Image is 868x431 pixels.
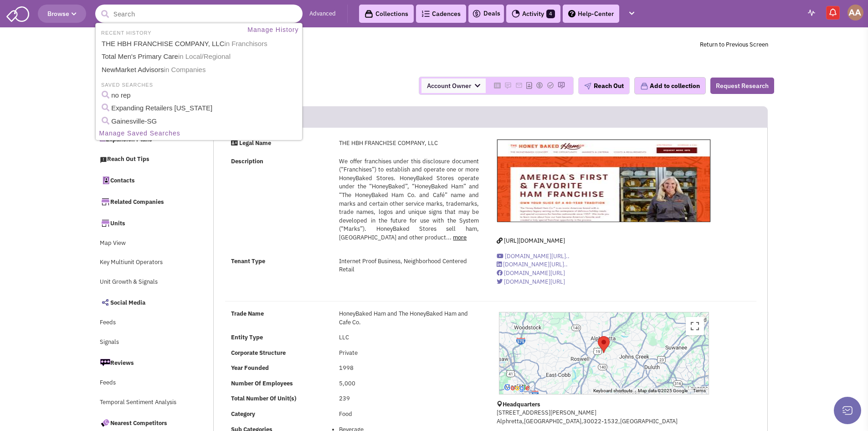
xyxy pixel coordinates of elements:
a: Manage History [245,24,301,36]
a: Deals [472,8,500,19]
button: Request Research [710,78,774,94]
button: Browse [38,5,86,23]
img: plane.png [584,83,591,90]
button: Toggle fullscreen view [686,317,704,335]
b: Headquarters [503,400,540,408]
a: [URL][DOMAIN_NAME] [497,237,565,244]
a: Related Companies [95,192,195,211]
a: Collections [359,5,414,23]
span: 4 [546,10,555,18]
a: Units [95,213,195,233]
span: [DOMAIN_NAME][URL].. [505,252,570,260]
span: in Companies [164,66,206,73]
li: SAVED SEARCHES [97,79,301,89]
span: Account Owner [421,78,486,93]
img: Google [502,382,532,394]
a: Feeds [95,374,195,392]
img: Cadences_logo.png [421,10,430,17]
a: Reach Out Tips [95,151,195,168]
div: THE HBH FRANCHISE COMPANY, LLC [594,332,613,357]
button: Add to collection [634,77,706,94]
img: SmartAdmin [6,5,29,22]
img: THE HBH FRANCHISE COMPANY, LLC [497,140,710,222]
b: Corporate Structure [231,349,286,357]
div: 239 [333,395,484,403]
img: Please add to your accounts [504,82,512,89]
a: Key Multiunit Operators [95,254,195,271]
a: Map View [95,235,195,252]
strong: Description [231,157,263,165]
p: [STREET_ADDRESS][PERSON_NAME] Alphretta,[GEOGRAPHIC_DATA],30022-1532,[GEOGRAPHIC_DATA] [497,409,711,426]
a: Manage Saved Searches [97,128,301,139]
div: 5,000 [333,379,484,388]
a: NewMarket Advisorsin Companies [99,64,301,76]
img: icon-deals.svg [472,8,481,19]
a: Activity4 [506,5,560,23]
a: [DOMAIN_NAME][URL].. [497,260,568,268]
div: LLC [333,333,484,342]
img: help.png [568,10,575,17]
span: in Franchisors [225,40,267,47]
span: in Local/Regional [178,52,231,60]
a: Feeds [95,314,195,332]
a: more [453,234,467,241]
b: Trade Name [231,310,264,317]
li: RECENT HISTORY [97,27,154,37]
a: no rep [99,89,301,102]
div: Internet Proof Business, Neighborhood Centered Retail [333,257,484,274]
img: Abe Arteaga [847,5,863,21]
b: Number Of Employees [231,379,293,387]
span: Browse [47,10,77,18]
img: Please add to your accounts [536,82,543,89]
a: Reviews [95,353,195,372]
button: Keyboard shortcuts [593,388,632,394]
a: Terms [693,388,706,393]
a: Temporal Sentiment Analysis [95,394,195,411]
strong: Tenant Type [231,257,265,265]
span: We offer franchises under this disclosure document (“Franchises”) to establish and operate one or... [339,157,478,241]
img: Activity.png [512,10,520,18]
a: Gainesville-SG [99,115,301,128]
a: Unit Growth & Signals [95,274,195,291]
a: [DOMAIN_NAME][URL] [497,278,565,286]
div: 1998 [333,364,484,373]
button: Reach Out [578,77,630,94]
a: Return to Previous Screen [700,41,768,48]
span: [DOMAIN_NAME][URL] [504,278,565,286]
b: Total Number Of Unit(s) [231,395,296,402]
a: THE HBH FRANCHISE COMPANY, LLCin Franchisors [99,38,301,50]
a: Help-Center [563,5,619,23]
a: Total Men's Primary Carein Local/Regional [99,51,301,63]
span: [DOMAIN_NAME][URL] [504,269,565,277]
a: [DOMAIN_NAME][URL].. [497,252,570,260]
a: Open this area in Google Maps (opens a new window) [502,382,532,394]
div: Private [333,349,484,358]
a: Cadences [416,5,466,23]
div: Food [333,410,484,419]
img: Please add to your accounts [515,82,523,89]
img: Please add to your accounts [547,82,554,89]
img: icon-collection-lavender-black.svg [365,10,373,18]
input: Search [95,5,303,23]
div: HoneyBaked Ham and The HoneyBaked Ham and Cafe Co. [333,310,484,327]
a: Advanced [309,10,336,18]
span: Map data ©2025 Google [638,388,688,393]
a: Expanding Retailers [US_STATE] [99,102,301,114]
a: Expansion Plans [95,131,195,149]
b: Category [231,410,255,418]
strong: Legal Name [239,139,271,147]
a: [DOMAIN_NAME][URL] [497,269,565,277]
img: icon-collection-lavender.png [640,82,648,90]
a: Contacts [95,171,195,190]
b: Year Founded [231,364,269,372]
a: Social Media [95,293,195,312]
img: Please add to your accounts [558,82,565,89]
b: Entity Type [231,333,263,341]
a: Signals [95,334,195,351]
div: THE HBH FRANCHISE COMPANY, LLC [333,139,484,148]
span: [DOMAIN_NAME][URL].. [503,260,568,268]
span: [URL][DOMAIN_NAME] [504,237,565,244]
